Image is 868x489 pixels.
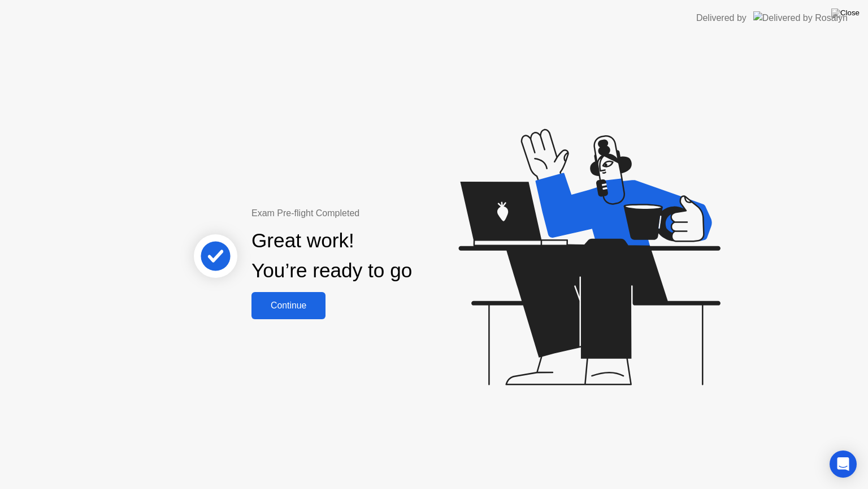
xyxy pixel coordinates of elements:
[255,301,322,311] div: Continue
[251,292,325,319] button: Continue
[753,11,848,24] img: Delivered by Rosalyn
[251,226,412,286] div: Great work! You’re ready to go
[831,8,860,18] img: Close
[830,451,857,478] div: Open Intercom Messenger
[251,207,485,220] div: Exam Pre-flight Completed
[696,11,747,25] div: Delivered by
